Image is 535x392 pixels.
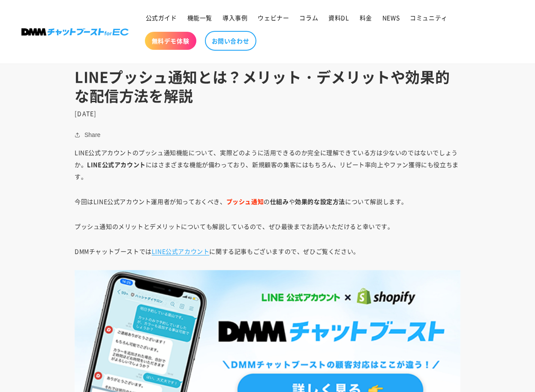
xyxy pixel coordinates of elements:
[75,220,460,232] p: プッシュ通知のメリットとデメリットについても解説しているので、ぜひ最後までお読みいただけると幸いです。
[75,195,460,207] p: 今回はLINE公式アカウント運用者が知っておくべき、 の や について解説します。
[205,31,256,51] a: お問い合わせ
[141,9,182,27] a: 公式ガイド
[294,9,323,27] a: コラム
[222,14,247,21] span: 導入事例
[360,14,372,21] span: 料金
[382,14,400,21] span: NEWS
[75,67,460,105] h1: LINEプッシュ通知とは？メリット・デメリットや効果的な配信方法を解説
[21,28,129,36] img: 株式会社DMM Boost
[212,37,249,45] span: お問い合わせ
[410,14,448,21] span: コミュニティ
[405,9,453,27] a: コミュニティ
[182,9,217,27] a: 機能一覧
[146,14,177,21] span: 公式ガイド
[226,197,264,206] strong: プッシュ通知
[145,32,196,50] a: 無料デモ体験
[75,146,460,182] p: LINE公式アカウントのプッシュ通知機能について、実際どのように活用できるのか完全に理解できている方は少ないのではないでしょうか。 にはさまざまな機能が備わっており、新規顧客の集客にはもちろん、...
[217,9,252,27] a: 導入事例
[252,9,294,27] a: ウェビナー
[270,197,289,206] strong: 仕組み
[75,109,97,118] time: [DATE]
[299,14,318,21] span: コラム
[75,130,103,140] button: Share
[187,14,212,21] span: 機能一覧
[75,245,460,257] p: DMMチャットブーストでは に関する記事もございますので、ぜひご覧ください。
[323,9,354,27] a: 資料DL
[328,14,349,21] span: 資料DL
[152,37,189,45] span: 無料デモ体験
[152,247,210,255] a: LINE公式アカウント
[295,197,345,206] strong: 効果的な設定方法
[258,14,289,21] span: ウェビナー
[377,9,405,27] a: NEWS
[87,160,146,169] strong: LINE公式アカウント
[355,9,377,27] a: 料金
